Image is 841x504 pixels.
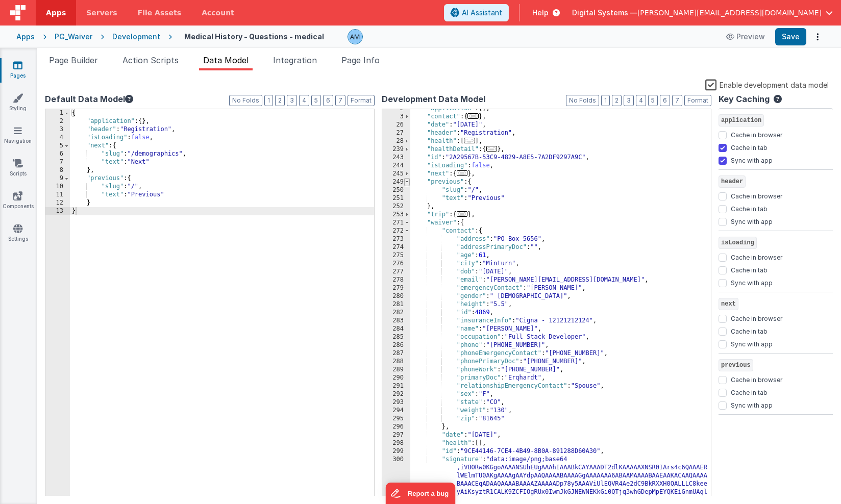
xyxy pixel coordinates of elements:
div: 251 [382,194,410,203]
label: Cache in browser [731,129,782,139]
div: 297 [382,431,410,439]
span: ... [464,138,475,143]
div: 3 [382,113,410,121]
label: Sync with app [731,399,773,410]
div: 286 [382,341,410,349]
span: Data Model [203,55,249,65]
button: Save [775,28,806,45]
button: 2 [612,95,622,106]
label: Cache in tab [731,325,768,336]
div: 283 [382,317,410,325]
button: Format [684,95,711,106]
span: Page Builder [49,55,98,65]
div: 27 [382,129,410,137]
div: 275 [382,251,410,260]
div: 292 [382,390,410,398]
div: 13 [45,207,70,215]
div: 279 [382,284,410,292]
div: 245 [382,170,410,178]
label: Sync with app [731,155,773,165]
button: 3 [624,95,634,106]
button: 7 [672,95,682,106]
button: 6 [323,95,333,106]
span: ... [457,211,468,217]
button: 4 [299,95,309,106]
label: Cache in browser [731,313,782,323]
label: Cache in tab [731,203,768,213]
div: 277 [382,268,410,276]
div: 284 [382,325,410,333]
label: Sync with app [731,216,773,226]
button: No Folds [566,95,599,106]
button: Preview [720,29,771,45]
label: Sync with app [731,277,773,287]
span: AI Assistant [462,8,502,18]
div: 295 [382,415,410,423]
div: 253 [382,211,410,219]
div: 281 [382,300,410,309]
div: 280 [382,292,410,300]
button: Format [348,95,375,106]
div: 299 [382,447,410,456]
img: 82e8a68be27a4fca029c885efbeca2a8 [348,30,362,44]
div: 274 [382,243,410,251]
span: next [719,298,738,310]
div: 9 [45,174,70,183]
div: 4 [45,134,70,142]
h4: Medical History - Questions - medical [184,33,324,40]
div: 271 [382,219,410,227]
div: 239 [382,145,410,154]
span: File Assets [138,8,182,18]
div: 6 [45,150,70,158]
div: 7 [45,158,70,166]
span: header [719,175,746,188]
div: 282 [382,309,410,317]
span: [PERSON_NAME][EMAIL_ADDRESS][DOMAIN_NAME] [637,8,822,18]
label: Sync with app [731,338,773,348]
button: AI Assistant [444,4,509,21]
span: Development Data Model [382,93,485,105]
div: 296 [382,423,410,431]
span: application [719,114,764,127]
div: PG_Waiver [55,32,92,42]
span: previous [719,359,753,371]
div: 293 [382,398,410,407]
div: 1 [45,109,70,117]
div: 243 [382,154,410,162]
button: 2 [275,95,285,106]
div: 5 [45,142,70,150]
button: 1 [264,95,273,106]
label: Cache in browser [731,374,782,384]
label: Cache in browser [731,190,782,200]
span: Apps [46,8,66,18]
div: 10 [45,183,70,191]
div: 291 [382,382,410,390]
div: 290 [382,374,410,382]
div: Apps [16,32,35,42]
div: 272 [382,227,410,235]
div: 289 [382,366,410,374]
button: No Folds [229,95,262,106]
div: 2 [45,117,70,125]
label: Cache in browser [731,251,782,262]
span: Integration [273,55,317,65]
div: 8 [45,166,70,174]
span: Digital Systems — [572,8,637,18]
div: 294 [382,407,410,415]
div: 287 [382,349,410,358]
button: 5 [648,95,658,106]
span: isLoading [719,237,757,249]
span: ... [467,113,479,119]
label: Cache in tab [731,387,768,397]
button: Default Data Model [45,93,133,105]
div: 278 [382,276,410,284]
span: Action Scripts [122,55,179,65]
button: 1 [601,95,610,106]
button: Digital Systems — [PERSON_NAME][EMAIL_ADDRESS][DOMAIN_NAME] [572,8,833,18]
button: 3 [287,95,297,106]
label: Cache in tab [731,142,768,152]
span: Servers [86,8,117,18]
button: 6 [660,95,670,106]
button: Options [810,30,825,44]
div: 285 [382,333,410,341]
